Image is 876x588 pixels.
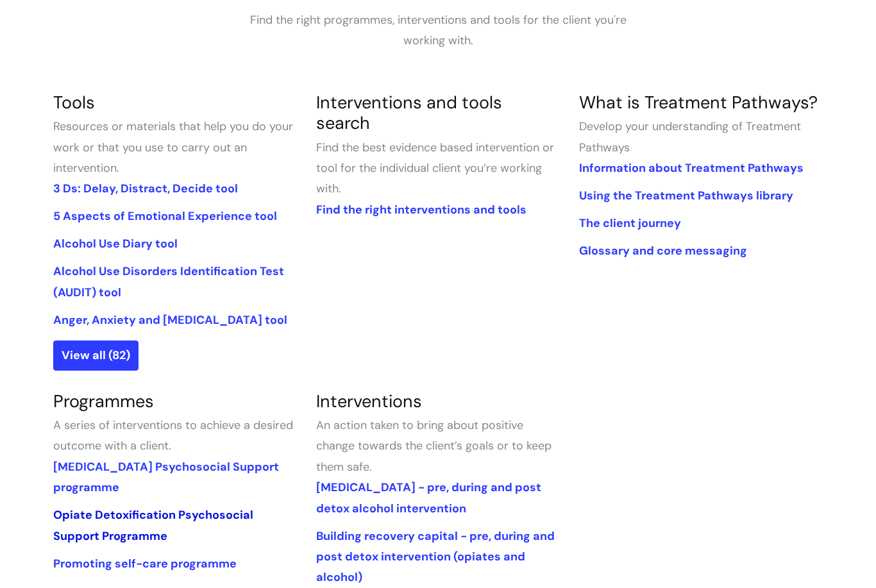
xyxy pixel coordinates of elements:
span: Develop your understanding of Treatment Pathways [579,119,801,155]
span: An action taken to bring about positive change towards the client’s goals or to keep them safe. [316,417,552,475]
span: A series of interventions to achieve a desired outcome with a client. [53,417,293,453]
a: Glossary and core messaging [579,243,747,258]
a: Information about Treatment Pathways [579,160,804,176]
a: Find the right interventions and tools [316,202,526,217]
a: 3 Ds: Delay, Distract, Decide tool [53,181,238,196]
a: 5 Aspects of Emotional Experience tool [53,208,277,224]
a: The client journey [579,215,681,231]
a: Interventions [316,390,422,412]
a: Programmes [53,390,154,412]
a: View all (82) [53,340,139,370]
span: Resources or materials that help you do your work or that you use to carry out an intervention. [53,119,293,176]
a: Building recovery capital - pre, during and post detox intervention (opiates and alcohol) [316,528,555,585]
a: Tools [53,91,95,113]
p: Find the right programmes, interventions and tools for the client you're working with. [246,10,630,51]
a: Anger, Anxiety and [MEDICAL_DATA] tool [53,312,287,328]
a: Alcohol Use Diary tool [53,236,178,251]
a: Opiate Detoxification Psychosocial Support Programme [53,507,253,543]
span: Find the best evidence based intervention or tool for the individual client you’re working with. [316,140,554,197]
a: [MEDICAL_DATA] Psychosocial Support programme [53,459,279,495]
a: Promoting self-care programme [53,556,237,571]
a: What is Treatment Pathways? [579,91,818,113]
a: [MEDICAL_DATA] - pre, during and post detox alcohol intervention [316,480,541,516]
a: Alcohol Use Disorders Identification Test (AUDIT) tool [53,264,284,299]
a: Using the Treatment Pathways library [579,188,793,203]
a: Interventions and tools search [316,91,502,134]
